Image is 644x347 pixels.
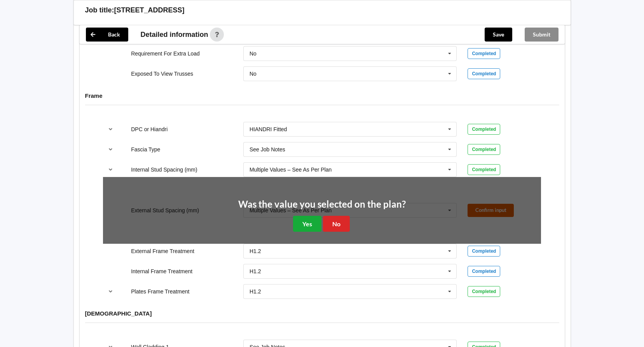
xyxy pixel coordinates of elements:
[131,71,193,77] label: Exposed To View Trusses
[250,127,287,132] div: HIANDRI Fitted
[468,164,500,175] div: Completed
[131,167,197,173] label: Internal Stud Spacing (mm)
[250,147,285,152] div: See Job Notes
[85,310,559,317] h4: [DEMOGRAPHIC_DATA]
[141,31,208,38] span: Detailed information
[131,288,189,295] label: Plates Frame Treatment
[85,92,559,99] h4: Frame
[250,51,257,56] div: No
[131,248,194,254] label: External Frame Treatment
[103,163,118,177] button: reference-toggle
[103,122,118,136] button: reference-toggle
[468,48,500,59] div: Completed
[250,167,332,172] div: Multiple Values – See As Per Plan
[323,216,350,232] button: No
[468,266,500,277] div: Completed
[468,68,500,79] div: Completed
[468,124,500,135] div: Completed
[131,268,192,274] label: Internal Frame Treatment
[250,71,257,76] div: No
[103,142,118,156] button: reference-toggle
[468,286,500,297] div: Completed
[485,28,512,42] button: Save
[250,248,261,254] div: H1.2
[250,289,261,294] div: H1.2
[131,146,160,153] label: Fascia Type
[468,144,500,155] div: Completed
[85,6,114,15] h3: Job title:
[114,6,185,15] h3: [STREET_ADDRESS]
[468,246,500,257] div: Completed
[131,50,200,57] label: Requirement For Extra Load
[250,269,261,274] div: H1.2
[103,285,118,298] button: reference-toggle
[293,216,321,232] button: Yes
[86,28,128,42] button: Back
[131,126,168,132] label: DPC or Hiandri
[238,198,406,210] h2: Was the value you selected on the plan?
